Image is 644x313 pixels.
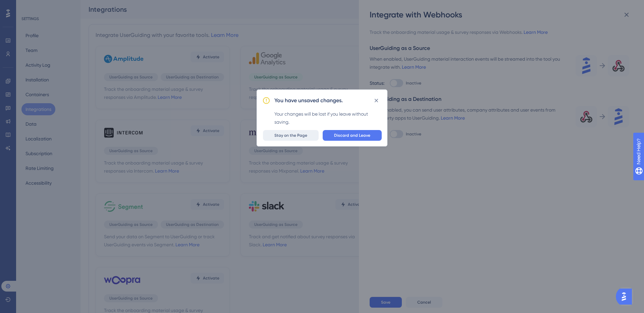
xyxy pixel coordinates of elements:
[616,287,636,307] iframe: UserGuiding AI Assistant Launcher
[334,133,370,138] span: Discard and Leave
[274,110,382,126] div: Your changes will be lost if you leave without saving.
[16,2,42,10] span: Need Help?
[274,133,307,138] span: Stay on the Page
[274,97,343,105] h2: You have unsaved changes.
